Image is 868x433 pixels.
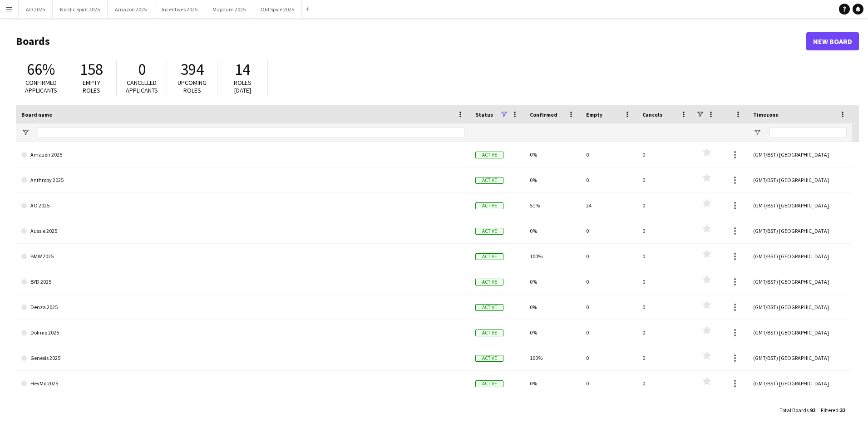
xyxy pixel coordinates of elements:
[21,320,464,345] a: Dolmio 2025
[524,218,581,243] div: 0%
[581,167,637,192] div: 0
[748,295,852,320] div: (GMT/BST) [GEOGRAPHIC_DATA]
[25,79,57,94] span: Confirmed applicants
[524,371,581,396] div: 0%
[108,0,154,18] button: Amazon 2025
[21,396,464,422] a: Incentives 2025
[637,295,693,320] div: 0
[586,111,602,118] span: Empty
[21,269,464,295] a: BYD 2025
[840,407,845,413] span: 32
[21,218,464,244] a: Aussie 2025
[581,218,637,243] div: 0
[21,167,464,193] a: Anthropy 2025
[475,177,503,184] span: Active
[138,59,146,79] span: 0
[637,218,693,243] div: 0
[126,79,158,94] span: Cancelled applicants
[524,142,581,167] div: 0%
[21,371,464,396] a: HeyMo 2025
[524,244,581,269] div: 100%
[475,111,493,118] span: Status
[637,396,693,421] div: 0
[581,269,637,294] div: 0
[769,127,847,138] input: Timezone Filter Input
[235,59,250,79] span: 14
[637,193,693,218] div: 0
[475,228,503,235] span: Active
[80,59,103,79] span: 158
[524,193,581,218] div: 51%
[21,244,464,269] a: BMW 2025
[748,371,852,396] div: (GMT/BST) [GEOGRAPHIC_DATA]
[205,0,253,18] button: Magnum 2025
[475,304,503,311] span: Active
[748,396,852,421] div: (GMT/BST) [GEOGRAPHIC_DATA]
[581,371,637,396] div: 0
[753,128,761,137] button: Open Filter Menu
[581,396,637,421] div: 0
[21,142,464,167] a: Amazon 2025
[475,253,503,260] span: Active
[16,34,806,48] h1: Boards
[810,407,815,413] span: 92
[581,193,637,218] div: 24
[753,111,779,118] span: Timezone
[530,111,557,118] span: Confirmed
[475,355,503,362] span: Active
[637,244,693,269] div: 0
[821,407,838,413] span: Filtered
[524,345,581,370] div: 100%
[475,202,503,209] span: Active
[21,128,30,137] button: Open Filter Menu
[475,380,503,387] span: Active
[748,218,852,243] div: (GMT/BST) [GEOGRAPHIC_DATA]
[748,142,852,167] div: (GMT/BST) [GEOGRAPHIC_DATA]
[234,79,252,94] span: Roles [DATE]
[19,0,53,18] button: AO 2025
[21,193,464,218] a: AO 2025
[83,79,100,94] span: Empty roles
[748,345,852,370] div: (GMT/BST) [GEOGRAPHIC_DATA]
[581,295,637,320] div: 0
[779,407,809,413] span: Total Boards
[637,142,693,167] div: 0
[475,152,503,158] span: Active
[581,244,637,269] div: 0
[637,167,693,192] div: 0
[21,295,464,320] a: Denza 2025
[53,0,108,18] button: Nordic Spirit 2025
[637,269,693,294] div: 0
[581,345,637,370] div: 0
[637,320,693,345] div: 0
[581,142,637,167] div: 0
[27,59,55,79] span: 66%
[524,167,581,192] div: 0%
[21,345,464,371] a: Genesis 2025
[642,111,662,118] span: Cancels
[475,279,503,285] span: Active
[524,295,581,320] div: 0%
[181,59,204,79] span: 394
[779,401,815,419] div: :
[253,0,302,18] button: Old Spice 2025
[748,269,852,294] div: (GMT/BST) [GEOGRAPHIC_DATA]
[154,0,205,18] button: Incentives 2025
[748,320,852,345] div: (GMT/BST) [GEOGRAPHIC_DATA]
[821,401,845,419] div: :
[748,244,852,269] div: (GMT/BST) [GEOGRAPHIC_DATA]
[806,32,859,50] a: New Board
[475,330,503,336] span: Active
[524,320,581,345] div: 0%
[38,127,464,138] input: Board name Filter Input
[581,320,637,345] div: 0
[21,111,52,118] span: Board name
[637,345,693,370] div: 0
[637,371,693,396] div: 0
[178,79,207,94] span: Upcoming roles
[748,193,852,218] div: (GMT/BST) [GEOGRAPHIC_DATA]
[748,167,852,192] div: (GMT/BST) [GEOGRAPHIC_DATA]
[524,269,581,294] div: 0%
[524,396,581,421] div: 0%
